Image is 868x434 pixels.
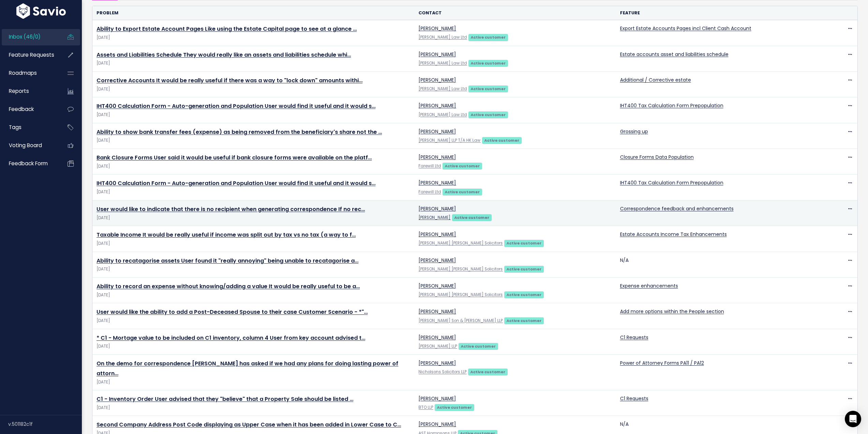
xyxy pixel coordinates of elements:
a: [PERSON_NAME] [418,76,456,83]
strong: Active customer [461,344,496,349]
a: [PERSON_NAME] [418,25,456,32]
a: Export Estate Accounts Pages incl Client Cash Account [620,25,751,32]
a: [PERSON_NAME] [418,215,451,220]
a: Active customer [468,33,508,40]
a: [PERSON_NAME] [418,128,456,135]
a: [PERSON_NAME] [418,360,456,366]
a: Taxable Income It would be really useful if income was split out by tax vs no tax (a way to f… [97,231,356,239]
a: [PERSON_NAME] [418,231,456,238]
span: [DATE] [97,214,410,222]
strong: Active customer [471,34,506,40]
a: IHT400 Tax Calculation Form Prepopulation [620,102,723,109]
a: User would like to indicate that there is no recipient when generating correspondence If no rec… [97,205,365,213]
strong: Active customer [445,163,480,169]
a: [PERSON_NAME] LLP [418,344,457,349]
strong: Active customer [506,240,542,246]
th: Contact [414,6,616,20]
a: Roadmaps [2,65,57,81]
span: Feedback [9,106,34,113]
a: Active customer [442,188,482,195]
strong: Active customer [471,86,506,92]
strong: Active customer [471,112,506,117]
a: [PERSON_NAME] [418,102,456,109]
a: IHT400 Tax Calculation Form Prepopulation [620,179,723,186]
a: Bank Closure Forms User said it would be useful if bank closure forms were available on the platf… [97,154,372,162]
span: [DATE] [97,137,410,144]
a: Estate accounts asset and liabilities schedule [620,51,729,58]
span: Inbox (46/0) [9,33,41,40]
a: Ability to Export Estate Account Pages Like using the Estate Capital page to see at a glance … [97,25,357,33]
a: Correspondence feedback and enhancements [620,205,734,212]
span: [DATE] [97,240,410,247]
a: [PERSON_NAME] [418,154,456,160]
span: Roadmaps [9,69,37,76]
a: Active customer [504,265,544,272]
a: IHT400 Calculation Form - Auto-generation and Population User would find it useful and it would s… [97,102,376,110]
a: Feature Requests [2,47,57,63]
strong: Active customer [470,369,505,375]
a: Assets and Liabilities Schedule They would really like an assets and liabilities schedule whi… [97,51,351,59]
div: v.501182c1f [8,415,82,433]
a: Active customer [458,342,498,349]
a: [PERSON_NAME] Law Ltd [418,34,467,40]
a: [PERSON_NAME] [PERSON_NAME] Solicitors [418,240,503,246]
a: Active customer [504,239,544,246]
a: [PERSON_NAME] LLP T/A HK Law [418,138,481,143]
strong: Active customer [506,292,542,297]
strong: Active customer [484,138,519,143]
span: Reports [9,87,29,95]
a: Active customer [504,291,544,298]
a: [PERSON_NAME] [418,421,456,428]
span: [DATE] [97,292,410,299]
a: [PERSON_NAME] [PERSON_NAME] Solicitors [418,292,503,297]
span: [DATE] [97,317,410,324]
a: C1 Requests [620,395,648,402]
strong: Active customer [471,60,506,66]
strong: Active customer [454,215,489,220]
strong: Active customer [445,189,480,195]
a: Nicholsons Solicitors LLP [418,369,467,375]
span: [DATE] [97,86,410,93]
a: [PERSON_NAME] [418,205,456,212]
span: Tags [9,124,21,131]
td: N/A [616,252,817,277]
span: [DATE] [97,60,410,67]
a: Active customer [435,404,474,410]
a: Voting Board [2,138,57,153]
a: [PERSON_NAME] Son & [PERSON_NAME] LLP [418,318,503,323]
a: Active customer [468,111,508,118]
th: Feature [616,6,817,20]
a: [PERSON_NAME] [418,179,456,186]
a: [PERSON_NAME] [418,308,456,315]
span: [DATE] [97,404,410,411]
strong: Active customer [506,266,542,272]
a: Feedback [2,101,57,117]
a: Farewill Ltd [418,189,441,195]
span: [DATE] [97,379,410,386]
a: Second Company Address Post Code displaying as Upper Case when it has been added in Lower Case to C… [97,421,401,429]
a: Additional / Corrective estate [620,76,691,83]
a: Corrective Accounts It would be really useful if there was a way to "lock down" amounts withi… [97,76,363,84]
a: [PERSON_NAME] Law Ltd [418,86,467,92]
a: Closure Forms Data Population [620,154,694,160]
a: Add more options within the People section [620,308,724,315]
a: Active customer [468,368,507,375]
strong: Active customer [437,405,472,410]
a: BTO LLP [418,405,433,410]
a: [PERSON_NAME] Law Ltd [418,60,467,66]
a: C1 Requests [620,334,648,341]
a: Active customer [452,214,491,221]
a: [PERSON_NAME] [418,395,456,402]
a: [PERSON_NAME] [PERSON_NAME] Solicitors [418,266,503,272]
a: [PERSON_NAME] [418,282,456,289]
span: Voting Board [9,142,42,149]
a: [PERSON_NAME] [418,334,456,341]
img: logo-white.9d6f32f41409.svg [15,3,68,19]
a: * C1 - Mortage value to be included on C1 inventory, column 4 User from key account advised t… [97,334,365,342]
a: Ability to recatagorise assets User found it "really annoying" being unable to recatagorise a… [97,257,358,265]
a: Power of Attorney Forms PA11 / PA12 [620,360,704,366]
a: Active customer [468,85,508,92]
span: [DATE] [97,266,410,273]
a: Feedback form [2,156,57,171]
a: Ability to show bank transfer fees (expense) as being removed from the beneficiary's share not the … [97,128,382,136]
